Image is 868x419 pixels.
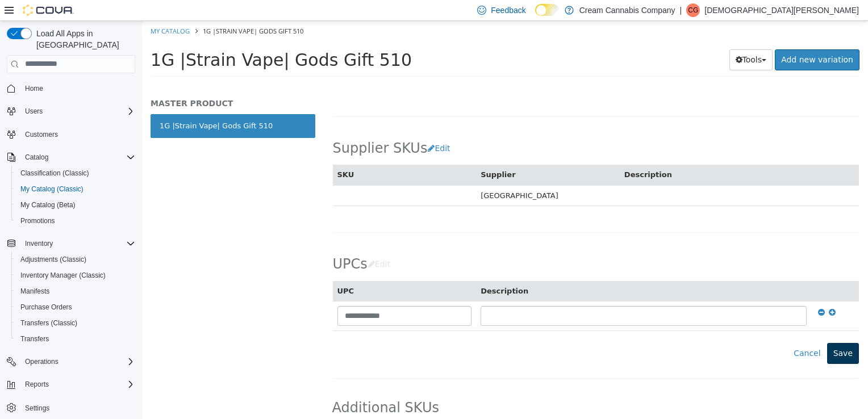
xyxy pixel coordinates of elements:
span: Home [25,84,43,93]
h5: MASTER PRODUCT [9,77,173,87]
span: SKU [195,149,212,158]
a: Customers [20,128,62,141]
span: Transfers [20,334,49,343]
button: Inventory Manager (Classic) [11,267,140,283]
span: Adjustments (Classic) [20,255,86,264]
span: Settings [25,404,49,413]
button: Catalog [20,150,53,164]
span: Promotions [20,216,55,225]
a: My Catalog [9,6,48,14]
h2: Supplier SKUs [191,117,315,138]
button: Classification (Classic) [11,165,140,181]
button: Adjustments (Classic) [11,252,140,267]
span: UPC [195,266,212,274]
a: Promotions [16,214,60,228]
button: Cancel [645,322,685,343]
button: Tools [587,28,631,49]
button: My Catalog (Classic) [11,181,140,197]
a: 1G |Strain Vape| Gods Gift 510 [9,93,173,117]
span: Reports [20,378,135,391]
span: Users [25,107,43,116]
a: Classification (Classic) [16,166,94,180]
a: Add new variation [633,28,717,49]
img: Cova [23,5,74,16]
span: My Catalog (Classic) [20,185,84,194]
a: Transfers (Classic) [16,316,82,330]
a: My Catalog (Classic) [16,182,88,196]
button: Purchase Orders [11,299,140,315]
span: Feedback [491,5,525,16]
span: Manifests [16,284,135,298]
p: Cream Cannabis Company [579,3,675,17]
a: Home [20,82,48,95]
span: Transfers (Classic) [20,319,77,328]
span: Catalog [20,150,135,164]
a: Transfers [16,332,53,346]
span: My Catalog (Beta) [16,198,135,212]
span: Reports [25,380,49,389]
a: Purchase Orders [16,300,77,314]
span: 1G |Strain Vape| Gods Gift 510 [61,6,161,14]
span: Inventory Manager (Classic) [16,269,135,282]
button: Edit [285,117,314,138]
span: Classification (Classic) [20,169,89,178]
span: 1G |Strain Vape| Gods Gift 510 [9,29,270,49]
a: My Catalog (Beta) [16,198,80,212]
span: Customers [20,127,135,141]
a: Manifests [16,284,54,298]
span: Supplier [339,149,373,158]
span: Description [339,266,386,274]
button: Edit [226,233,254,254]
button: My Catalog (Beta) [11,197,140,213]
span: Inventory Manager (Classic) [20,271,106,280]
button: Transfers [11,331,140,347]
button: Users [20,104,47,118]
span: Catalog [25,153,48,162]
button: Settings [2,399,140,416]
span: Transfers (Classic) [16,316,135,330]
span: Inventory [25,239,53,248]
p: | [680,3,682,17]
div: Christian Gallagher [686,3,700,17]
a: Inventory Manager (Classic) [16,269,110,282]
span: Operations [20,355,135,368]
span: Promotions [16,214,135,228]
span: My Catalog (Classic) [16,182,135,196]
span: Manifests [20,287,49,296]
button: Manifests [11,283,140,299]
button: Inventory [2,236,140,252]
span: Home [20,81,135,95]
a: Adjustments (Classic) [16,253,91,266]
input: Dark Mode [535,4,559,16]
span: Operations [25,357,59,366]
span: Purchase Orders [16,300,135,314]
button: Inventory [20,237,57,250]
button: Transfers (Classic) [11,315,140,331]
button: Save [685,322,717,343]
span: Users [20,104,135,118]
td: [GEOGRAPHIC_DATA] [334,164,478,185]
button: Reports [2,376,140,392]
button: Users [2,103,140,119]
span: Inventory [20,237,135,250]
span: Customers [25,130,58,139]
button: Promotions [11,213,140,229]
span: CG [688,3,698,17]
span: Purchase Orders [20,303,72,312]
p: [DEMOGRAPHIC_DATA][PERSON_NAME] [704,3,859,17]
span: Additional SKUs [190,378,298,396]
span: Description [482,149,530,158]
button: Operations [20,355,63,368]
button: Operations [2,354,140,370]
span: Settings [20,400,135,414]
span: My Catalog (Beta) [20,200,76,209]
button: Catalog [2,149,140,165]
span: Transfers [16,332,135,346]
span: Adjustments (Classic) [16,253,135,266]
button: Customers [2,126,140,143]
span: Load All Apps in [GEOGRAPHIC_DATA] [32,28,135,51]
span: Classification (Classic) [16,166,135,180]
a: Settings [20,401,54,415]
h2: UPCs [191,233,254,254]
